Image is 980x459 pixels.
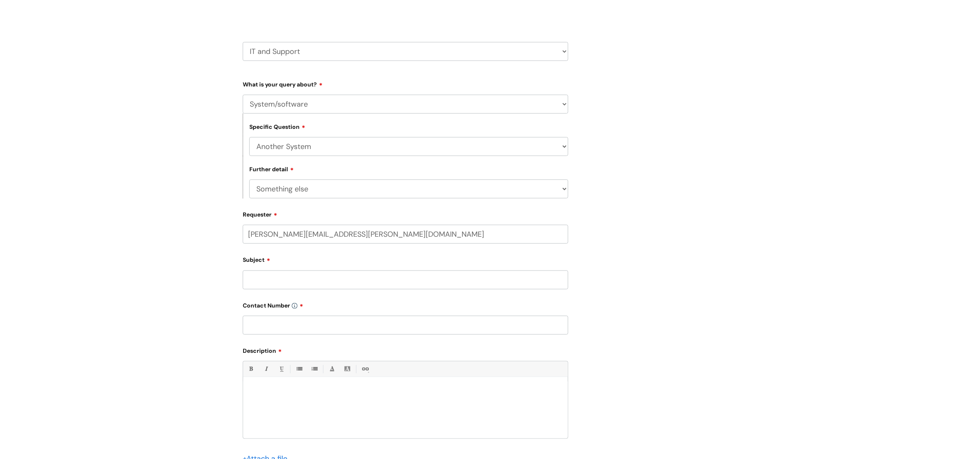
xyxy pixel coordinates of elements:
label: Specific Question [249,122,305,130]
label: Requester [243,208,568,218]
input: Email [243,225,568,244]
label: Contact Number [243,299,568,309]
label: Further detail [249,165,294,173]
a: Link [360,364,370,374]
a: Italic (Ctrl-I) [261,364,271,374]
a: Bold (Ctrl-B) [246,364,256,374]
a: • Unordered List (Ctrl-Shift-7) [294,364,304,374]
a: Underline(Ctrl-U) [276,364,286,374]
a: Font Color [327,364,337,374]
label: Description [243,345,568,354]
a: Back Color [342,364,352,374]
label: What is your query about? [243,78,568,88]
img: info-icon.svg [292,303,298,309]
a: 1. Ordered List (Ctrl-Shift-8) [309,364,319,374]
label: Subject [243,254,568,263]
